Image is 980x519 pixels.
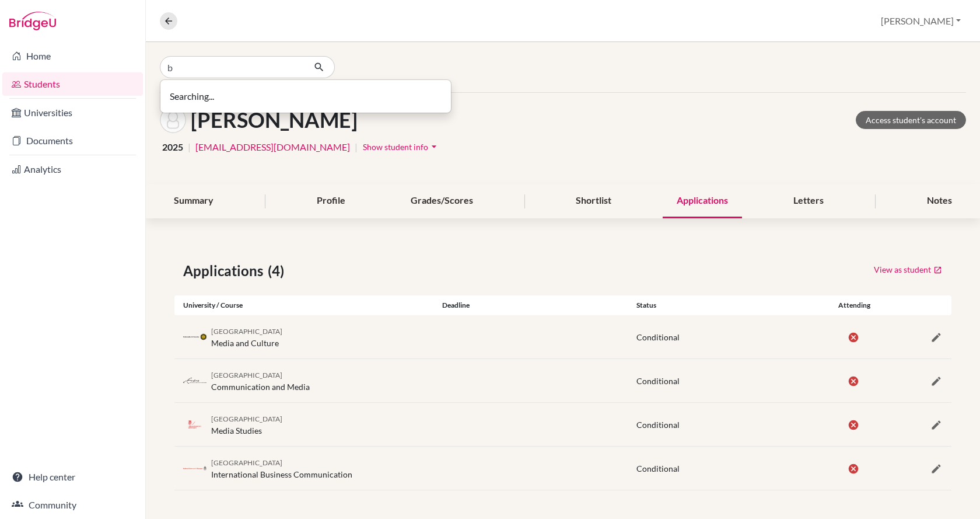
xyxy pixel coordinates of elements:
div: Deadline [433,300,628,311]
img: Bridge-U [9,12,56,30]
a: Access student's account [856,111,966,129]
span: 2025 [162,140,183,154]
span: Show student info [363,142,428,152]
a: Analytics [2,158,143,181]
h1: [PERSON_NAME] [191,107,358,133]
span: (4) [268,260,289,281]
div: Letters [779,184,838,218]
div: Profile [303,184,359,218]
img: nl_ru_ggvfswc0.png [183,464,206,473]
a: View as student [873,260,943,278]
span: Conditional [636,464,680,473]
div: Applications [663,184,742,218]
div: Summary [160,184,228,218]
img: Kornél Gyurkovics's avatar [160,107,186,133]
span: [GEOGRAPHIC_DATA] [211,458,282,467]
div: Notes [913,184,966,218]
span: Conditional [636,420,680,430]
a: Community [2,493,143,517]
span: [GEOGRAPHIC_DATA] [211,327,282,336]
button: Show student infoarrow_drop_down [362,138,440,156]
span: [GEOGRAPHIC_DATA] [211,414,282,423]
a: Documents [2,129,143,152]
img: nl_rug_5xr4mhnp.png [183,420,206,429]
div: University / Course [174,300,433,311]
i: arrow_drop_down [428,141,440,152]
div: Media Studies [211,412,282,437]
span: | [355,140,358,154]
div: Communication and Media [211,368,310,393]
span: | [188,140,191,154]
div: Grades/Scores [397,184,487,218]
img: nl_uu_t_tynu22.png [183,333,206,342]
a: [EMAIL_ADDRESS][DOMAIN_NAME] [195,140,350,154]
div: Attending [822,300,887,311]
div: Status [628,300,822,311]
div: Media and Culture [211,325,282,349]
input: Find student by name... [160,56,304,78]
span: Applications [183,260,268,281]
a: Home [2,44,143,68]
img: nl_eur_4vlv7oka.png [183,377,206,385]
a: Students [2,72,143,96]
button: [PERSON_NAME] [876,10,966,32]
div: International Business Communication [211,456,352,480]
span: [GEOGRAPHIC_DATA] [211,371,282,379]
div: Shortlist [562,184,625,218]
a: Universities [2,101,143,124]
a: Help center [2,465,143,489]
span: Conditional [636,332,680,342]
p: Searching... [170,89,442,103]
span: Conditional [636,376,680,386]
